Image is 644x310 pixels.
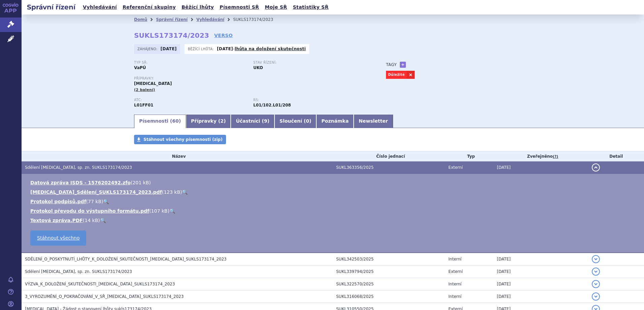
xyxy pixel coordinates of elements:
a: Domů [134,17,147,22]
a: 🔍 [182,189,188,195]
a: Písemnosti (60) [134,115,186,128]
a: Přípravky (2) [186,115,231,128]
a: Datová zpráva ISDS - 1576202492.zfo [30,180,131,185]
td: SUKL316068/2025 [333,290,445,303]
span: SDĚLENÍ_O_POSKYTNUTÍ_LHŮTY_K_DOLOŽENÍ_SKUTEČNOSTI_OPDIVO_SUKLS173174_2023 [25,257,227,261]
a: Newsletter [354,115,393,128]
span: 0 [306,118,309,124]
button: detail [592,292,600,301]
abbr: (?) [553,154,558,159]
span: VÝZVA_K_DOLOŽENÍ_SKUTEČNOSTI_OPDIVO_SUKLS173174_2023 [25,282,175,286]
p: Typ SŘ: [134,61,247,65]
span: Sdělení OPDIVO, sp. zn. SUKLS173174/2023 [25,165,132,170]
span: Interní [448,282,461,286]
p: - [217,46,306,52]
span: 2 [220,118,224,124]
p: Stav řízení: [253,61,366,65]
strong: VaPÚ [134,65,146,70]
strong: NIVOLUMAB [134,103,153,107]
a: 🔍 [100,218,106,223]
span: 60 [172,118,179,124]
td: [DATE] [493,161,588,174]
a: 🔍 [103,199,109,204]
td: SUKL339794/2025 [333,266,445,278]
a: Moje SŘ [263,3,289,12]
a: Protokol převodu do výstupního formátu.pdf [30,208,149,214]
a: Referenční skupiny [121,3,178,12]
span: 14 kB [85,218,98,223]
a: Poznámka [316,115,354,128]
a: Statistiky SŘ [291,3,330,12]
span: 9 [264,118,267,124]
a: Sloučení (0) [275,115,316,128]
span: 3_VYROZUMĚNÍ_O_POKRAČOVÁNÍ_V_SŘ_OPDIVO_SUKLS173174_2023 [25,294,184,299]
span: 201 kB [132,180,149,185]
a: [MEDICAL_DATA]_Sdělení_SUKLS173174_2023.pdf [30,189,162,195]
strong: UKO [253,65,263,70]
a: Vyhledávání [196,17,224,22]
button: detail [592,280,600,288]
a: Protokol podpisů.pdf [30,199,86,204]
a: VERSO [214,32,233,39]
th: Číslo jednací [333,151,445,161]
li: ( ) [30,189,637,195]
p: ATC: [134,98,247,102]
span: 107 kB [151,208,168,214]
span: Běžící lhůta: [188,46,215,52]
a: Účastníci (9) [231,115,274,128]
p: Přípravky: [134,76,373,81]
th: Typ [445,151,493,161]
a: 🔍 [169,208,175,214]
strong: [DATE] [217,46,233,51]
button: detail [592,255,600,263]
span: Interní [448,257,461,261]
strong: [DATE] [161,46,177,51]
span: (2 balení) [134,88,155,92]
td: SUKL342503/2025 [333,253,445,266]
a: Textová zpráva.PDF [30,218,83,223]
th: Název [22,151,333,161]
td: SUKL322570/2025 [333,278,445,290]
td: [DATE] [493,253,588,266]
a: + [400,62,406,68]
h3: Tagy [386,61,397,69]
a: Vyhledávání [81,3,119,12]
button: detail [592,163,600,172]
li: ( ) [30,208,637,214]
span: Interní [448,294,461,299]
a: Běžící lhůty [180,3,216,12]
a: Písemnosti SŘ [218,3,261,12]
button: detail [592,268,600,276]
span: [MEDICAL_DATA] [134,81,172,86]
span: Externí [448,269,462,274]
span: Sdělení OPDIVO, sp. zn. SUKLS173174/2023 [25,269,132,274]
a: Stáhnout všechny písemnosti (zip) [134,135,226,144]
th: Zveřejněno [493,151,588,161]
a: Stáhnout všechno [30,230,86,246]
strong: nivolumab k léčbě metastazujícího kolorektálního karcinomu [273,103,291,107]
strong: nivolumab [253,103,271,107]
li: ( ) [30,179,637,186]
span: Zahájeno: [137,46,159,52]
a: Správní řízení [156,17,188,22]
li: ( ) [30,217,637,224]
h2: Správní řízení [22,2,81,12]
a: Důležité [386,71,407,79]
p: RS: [253,98,366,102]
span: 77 kB [88,199,101,204]
span: Externí [448,165,462,170]
td: [DATE] [493,278,588,290]
strong: SUKLS173174/2023 [134,31,209,39]
td: [DATE] [493,290,588,303]
th: Detail [588,151,644,161]
td: SUKL363356/2025 [333,161,445,174]
a: lhůta na doložení skutečnosti [235,46,306,51]
span: 123 kB [164,189,180,195]
li: ( ) [30,198,637,205]
td: [DATE] [493,266,588,278]
li: SUKLS173174/2023 [233,14,282,25]
div: , [253,98,373,108]
span: Stáhnout všechny písemnosti (zip) [143,137,223,142]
